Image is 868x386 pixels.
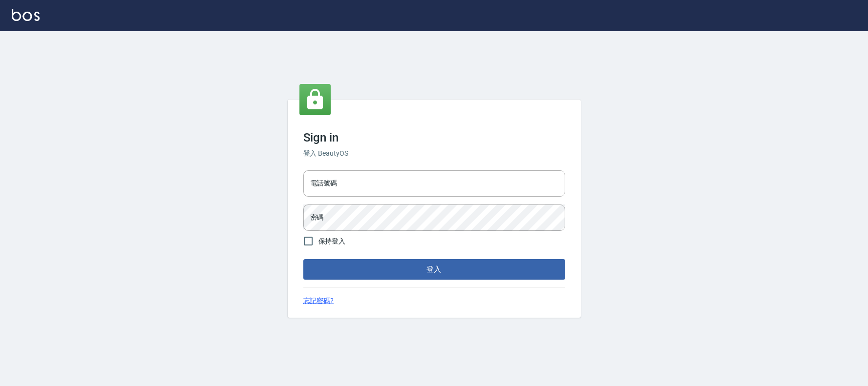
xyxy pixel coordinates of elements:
[12,9,40,21] img: Logo
[318,236,346,246] span: 保持登入
[303,259,565,280] button: 登入
[303,148,565,159] h6: 登入 BeautyOS
[303,131,565,144] h3: Sign in
[303,296,334,306] a: 忘記密碼?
